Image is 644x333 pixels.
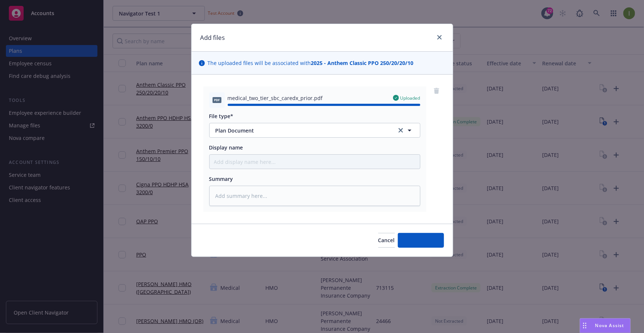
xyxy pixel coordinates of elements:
span: File type* [209,113,234,120]
span: Plan Document [216,127,386,134]
span: Display name [209,144,243,151]
button: Cancel [378,233,395,248]
span: The uploaded files will be associated with [208,59,414,67]
a: close [435,33,444,42]
button: Nova Assist [580,318,631,333]
span: pdf [213,97,221,103]
a: clear selection [396,126,405,135]
h1: Add files [200,33,225,42]
a: remove [432,86,441,95]
span: Summary [209,175,233,182]
div: Drag to move [580,319,589,333]
span: Cancel [378,237,395,244]
span: Add files [410,237,432,244]
button: Add files [398,233,444,248]
span: Uploaded [400,95,420,101]
button: Plan Documentclear selection [209,123,420,138]
span: Nova Assist [595,322,624,329]
strong: 2025 - Anthem Classic PPO 250/20/20/10 [311,59,414,66]
span: medical_two_tier_sbc_caredx_prior.pdf [228,94,323,102]
input: Add display name here... [210,155,420,169]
